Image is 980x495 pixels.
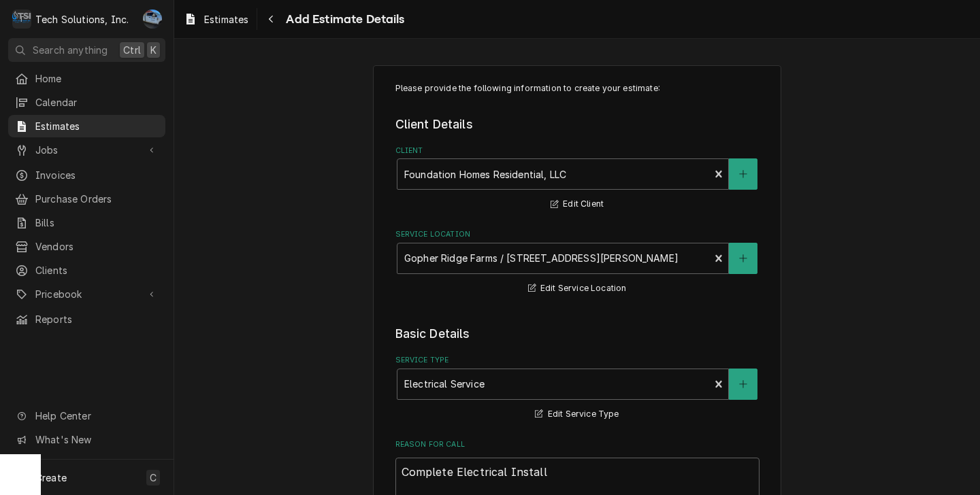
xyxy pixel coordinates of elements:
[8,139,165,161] a: Go to Jobs
[8,405,165,427] a: Go to Help Center
[8,259,165,281] a: Clients
[143,10,162,29] div: Joe Paschal's Avatar
[395,116,759,133] legend: Client Details
[8,67,165,90] a: Home
[739,379,747,389] svg: Create New Service
[150,43,157,57] span: K
[739,169,747,179] svg: Create New Client
[395,355,759,366] label: Service Type
[35,287,138,301] span: Pricebook
[35,263,159,277] span: Clients
[123,43,141,57] span: Ctrl
[729,158,757,190] button: Create New Client
[729,243,757,274] button: Create New Location
[395,82,759,95] p: Please provide the following information to create your estimate:
[143,10,162,29] div: JP
[8,91,165,114] a: Calendar
[8,115,165,137] a: Estimates
[35,432,157,447] span: What's New
[150,471,157,485] span: C
[35,71,159,86] span: Home
[8,428,165,451] a: Go to What's New
[8,164,165,186] a: Invoices
[8,235,165,258] a: Vendors
[395,146,759,213] div: Client
[12,10,31,29] div: T
[35,472,67,483] span: Create
[395,229,759,296] div: Service Location
[282,10,404,29] span: Add Estimate Details
[35,143,138,157] span: Jobs
[35,168,159,182] span: Invoices
[395,355,759,422] div: Service Type
[35,216,159,230] span: Bills
[204,12,248,27] span: Estimates
[8,188,165,210] a: Purchase Orders
[8,38,165,62] button: Search anythingCtrlK
[533,406,621,423] button: Edit Service Type
[35,409,157,423] span: Help Center
[395,229,759,240] label: Service Location
[395,325,759,343] legend: Basic Details
[33,43,108,57] span: Search anything
[395,146,759,156] label: Client
[35,312,159,326] span: Reports
[739,254,747,263] svg: Create New Location
[8,211,165,234] a: Bills
[35,12,129,27] div: Tech Solutions, Inc.
[8,283,165,305] a: Go to Pricebook
[35,192,159,206] span: Purchase Orders
[12,10,31,29] div: Tech Solutions, Inc.'s Avatar
[395,439,759,450] label: Reason For Call
[526,280,629,297] button: Edit Service Location
[549,196,606,213] button: Edit Client
[8,308,165,330] a: Reports
[729,369,757,400] button: Create New Service
[35,239,159,254] span: Vendors
[35,95,159,109] span: Calendar
[35,119,159,133] span: Estimates
[178,8,254,31] a: Estimates
[260,8,282,30] button: Navigate back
